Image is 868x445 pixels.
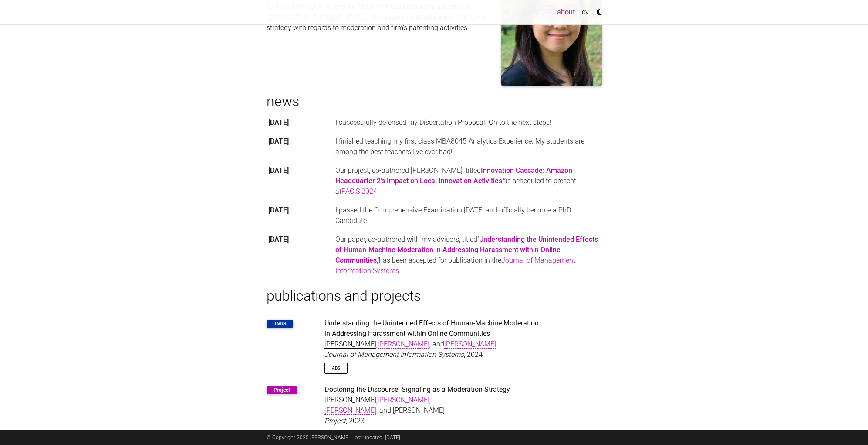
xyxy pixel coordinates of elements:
td: I passed the Comprehensive Examination [DATE] and officially become a PhD Candidate. [334,201,602,230]
a: PACIS 2024 [341,187,377,195]
a: [PERSON_NAME] [444,340,496,349]
em: Journal of Management Information Systems [324,350,464,359]
a: Abs [324,363,348,373]
div: , , , and [PERSON_NAME] [324,395,544,416]
a: cv [578,3,592,21]
a: [PERSON_NAME] [378,396,429,404]
th: [DATE] [267,113,334,132]
em: [PERSON_NAME] [324,340,376,349]
th: [DATE] [267,230,334,281]
th: [DATE] [267,161,334,201]
a: Project [274,387,290,393]
td: I successfully defensed my Dissertation Proposal! On to the next steps! [334,113,602,132]
em: Project [324,417,346,425]
a: ‘Understanding the Unintended Effects of Human-Machine Moderation in Addressing Harassment within... [335,235,598,264]
td: Our project, co-authored [PERSON_NAME], titled is scheduled to present at . [334,161,602,201]
td: Our paper, co-authored with my advisors, titled has been accepted for publication in the . [334,230,602,281]
div: Doctoring the Discourse: Signaling as a Moderation Strategy [324,384,544,395]
a: [PERSON_NAME] [378,340,429,349]
div: Understanding the Unintended Effects of Human-Machine Moderation in Addressing Harassment within ... [324,318,544,339]
a: JMIS [274,321,286,327]
div: , 2023 [324,416,544,426]
a: publications and projects [267,288,421,304]
a: about [554,3,578,21]
em: [PERSON_NAME] [324,396,376,404]
div: , 2024 [324,349,544,360]
td: I finished teaching my first class MBA8045-Analytics Experience. My students are among the best t... [334,132,602,161]
div: © Copyright 2025 [PERSON_NAME]. Last updated: [DATE]. [260,430,608,445]
a: news [267,93,299,110]
a: [PERSON_NAME] [324,406,376,415]
div: , , and [324,339,544,349]
th: [DATE] [267,201,334,230]
th: [DATE] [267,132,334,161]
